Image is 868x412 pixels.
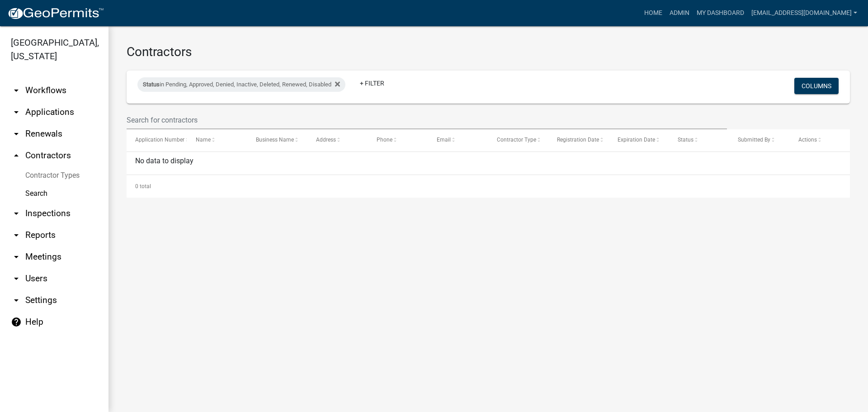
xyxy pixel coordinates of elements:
span: Contractor Type [497,137,536,143]
span: Email [437,137,451,143]
datatable-header-cell: Contractor Type [488,129,548,151]
i: arrow_drop_down [11,273,22,284]
div: 0 total [127,175,850,198]
a: My Dashboard [693,5,748,22]
i: arrow_drop_down [11,208,22,219]
span: Application Number [135,137,184,143]
a: [EMAIL_ADDRESS][DOMAIN_NAME] [748,5,861,22]
span: Name [196,137,211,143]
span: Status [143,81,160,88]
i: arrow_drop_down [11,128,22,139]
i: arrow_drop_down [11,107,22,118]
datatable-header-cell: Email [428,129,488,151]
i: help [11,317,22,327]
datatable-header-cell: Registration Date [548,129,609,151]
span: Registration Date [557,137,599,143]
button: Columns [794,78,839,94]
datatable-header-cell: Application Number [127,129,187,151]
div: No data to display [127,152,850,175]
i: arrow_drop_down [11,295,22,306]
datatable-header-cell: Phone [368,129,428,151]
a: + Filter [353,75,392,91]
span: Actions [798,137,817,143]
a: Admin [666,5,693,22]
datatable-header-cell: Business Name [247,129,307,151]
datatable-header-cell: Submitted By [729,129,789,151]
datatable-header-cell: Actions [790,129,850,151]
a: Home [641,5,666,22]
span: Expiration Date [618,137,655,143]
i: arrow_drop_down [11,251,22,262]
input: Search for contractors [127,111,727,129]
datatable-header-cell: Name [187,129,247,151]
span: Status [678,137,693,143]
span: Address [316,137,336,143]
span: Submitted By [738,137,770,143]
span: Business Name [256,137,294,143]
datatable-header-cell: Address [307,129,368,151]
datatable-header-cell: Expiration Date [609,129,669,151]
i: arrow_drop_down [11,85,22,96]
i: arrow_drop_down [11,230,22,241]
datatable-header-cell: Status [669,129,729,151]
i: arrow_drop_up [11,150,22,161]
div: in Pending, Approved, Denied, Inactive, Deleted, Renewed, Disabled [137,77,345,92]
span: Phone [377,137,392,143]
h3: Contractors [127,44,850,60]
